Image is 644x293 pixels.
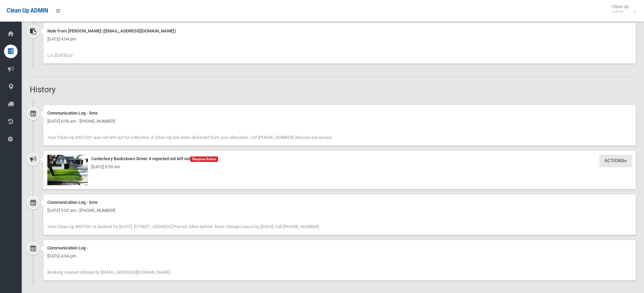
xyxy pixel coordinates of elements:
[190,156,218,162] span: Requires Action
[47,198,632,206] div: Communication Log - Sms
[47,27,632,35] div: Note from [PERSON_NAME] ([EMAIL_ADDRESS][DOMAIN_NAME])
[7,7,48,14] span: Clean Up ADMIN
[47,163,632,171] div: [DATE] 8:59 am
[47,252,632,260] div: [DATE] 4:04 pm
[599,155,632,167] button: Actions
[47,224,319,229] span: Your Clean-Up #437331 is booked for [DATE]. [STREET_ADDRESS] Put out 24hrs before. Must change/ca...
[47,135,333,140] span: Your Clean-Up #437331 was not left out for collection. A Clean Up has been deducted from your all...
[47,206,632,215] div: [DATE] 9:02 am - [PHONE_NUMBER]
[47,155,632,163] div: Canterbury Bankstown Driver 4 reported not left out
[47,117,632,125] div: [DATE] 8:59 am - [PHONE_NUMBER]
[47,35,632,43] div: [DATE] 4:04 pm
[30,85,636,94] h2: History
[609,4,636,14] span: Clean Up
[47,155,88,185] img: 2025-02-1108.58.35712526281114234537.jpg
[47,53,73,58] span: c/u [DATE] za
[47,244,632,252] div: Communication Log -
[47,109,632,117] div: Communication Log - Sms
[47,270,171,275] span: Booking created initiated by [EMAIL_ADDRESS][DOMAIN_NAME].
[612,9,629,14] small: Admin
